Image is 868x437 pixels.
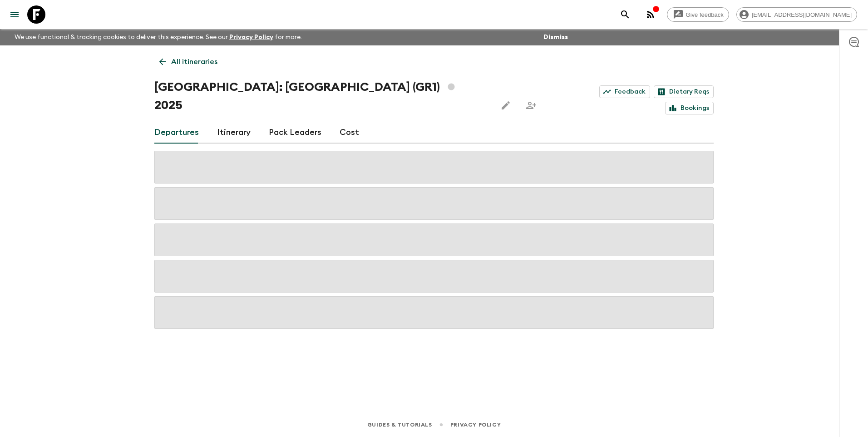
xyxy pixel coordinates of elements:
a: Dietary Reqs [654,85,714,98]
span: [EMAIL_ADDRESS][DOMAIN_NAME] [747,11,857,18]
a: Guides & Tutorials [367,420,432,430]
a: Privacy Policy [450,420,501,430]
a: Bookings [665,102,714,114]
a: All itineraries [154,53,222,71]
a: Cost [340,122,359,144]
a: Feedback [599,85,650,98]
p: All itineraries [171,56,217,67]
p: We use functional & tracking cookies to deliver this experience. See our for more. [11,29,306,45]
a: Pack Leaders [269,122,321,144]
a: Itinerary [217,122,251,144]
a: Privacy Policy [229,34,273,40]
a: Departures [154,122,199,144]
span: Share this itinerary [522,96,540,114]
h1: [GEOGRAPHIC_DATA]: [GEOGRAPHIC_DATA] (GR1) 2025 [154,78,489,114]
div: [EMAIL_ADDRESS][DOMAIN_NAME] [736,7,857,22]
button: menu [5,5,24,24]
button: search adventures [616,5,634,24]
button: Dismiss [541,31,570,44]
span: Give feedback [681,11,729,18]
a: Give feedback [667,7,729,22]
button: Edit this itinerary [497,96,515,114]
